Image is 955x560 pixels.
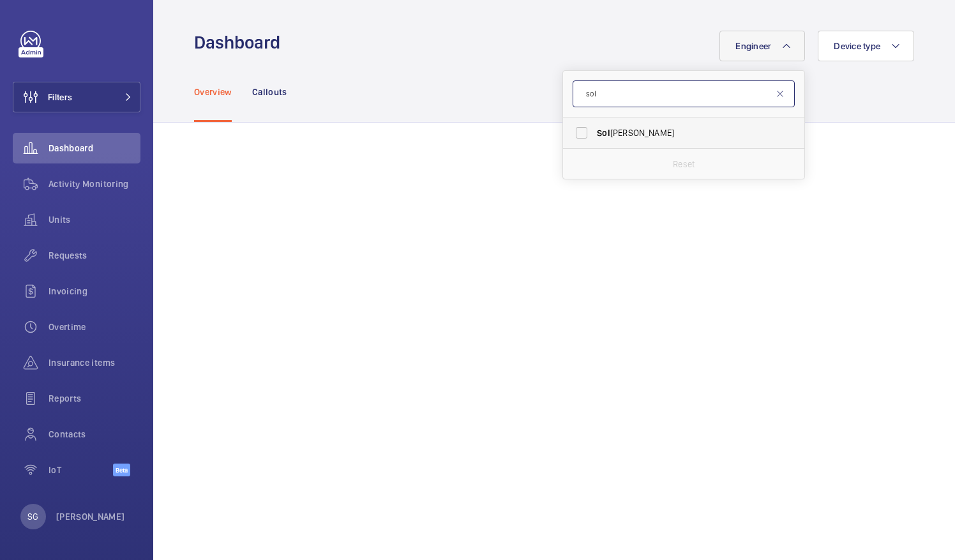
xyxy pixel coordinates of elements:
span: Activity Monitoring [49,178,140,190]
p: Reset [673,158,695,170]
p: Callouts [252,86,287,98]
h1: Dashboard [194,31,288,54]
span: Device type [834,41,880,51]
button: Engineer [719,31,805,61]
p: SG [27,510,38,523]
span: Reports [49,392,140,405]
span: Dashboard [49,142,140,155]
input: Search by engineer [573,80,795,107]
p: [PERSON_NAME] [56,510,125,523]
span: Invoicing [49,285,140,298]
span: Requests [49,249,140,262]
button: Filters [13,82,140,112]
p: Overview [194,86,232,98]
button: Device type [818,31,914,61]
span: Filters [48,91,72,103]
span: Insurance items [49,356,140,369]
span: IoT [49,464,113,476]
span: Beta [113,464,130,476]
span: Overtime [49,321,140,333]
span: Engineer [735,41,771,51]
span: Units [49,213,140,226]
span: Sol [597,128,610,138]
span: Contacts [49,428,140,441]
span: [PERSON_NAME] [597,126,772,139]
